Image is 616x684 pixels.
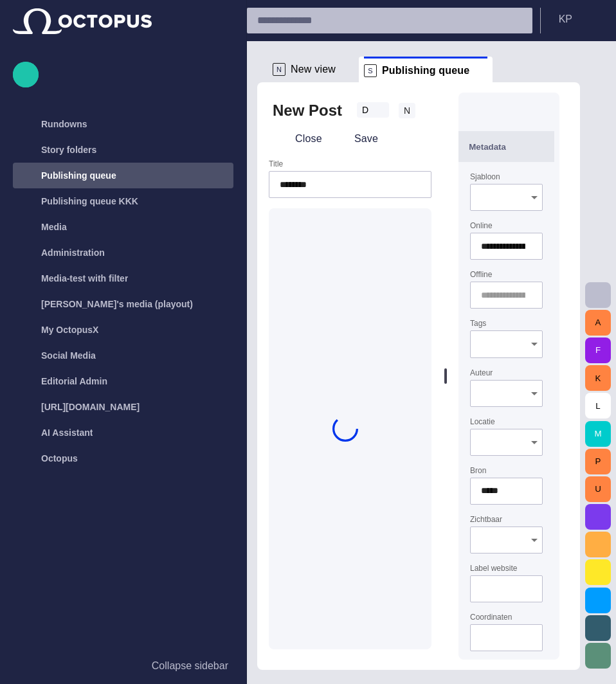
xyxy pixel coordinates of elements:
[41,118,87,130] p: Rundowns
[13,446,233,471] div: Octopus
[362,104,368,116] span: D
[13,291,233,317] div: [PERSON_NAME]'s media (playout)
[41,246,105,259] p: Administration
[585,393,611,419] button: L
[267,57,359,82] div: NNew view
[470,221,493,231] label: Online
[41,426,93,439] p: AI Assistant
[470,465,486,476] label: Bron
[273,127,327,150] button: Close
[291,63,336,76] span: New view
[364,64,377,77] p: S
[458,131,554,162] button: Metadata
[13,394,233,420] div: [URL][DOMAIN_NAME]
[470,269,492,280] label: Offline
[469,142,506,152] span: Metadata
[41,195,138,208] p: Publishing queue KKK
[332,127,383,150] button: Save
[525,531,543,549] button: Open
[559,12,572,27] p: K P
[585,421,611,447] button: M
[13,214,233,240] div: Media
[13,420,233,446] div: AI Assistant
[269,159,283,170] label: Title
[41,401,140,413] p: [URL][DOMAIN_NAME]
[41,298,193,310] p: [PERSON_NAME]'s media (playout)
[470,318,486,329] label: Tags
[41,349,96,362] p: Social Media
[470,416,495,427] label: Locatie
[548,8,608,31] button: KP
[273,63,285,76] p: N
[585,365,611,391] button: K
[13,111,233,471] ul: main menu
[585,476,611,502] button: U
[41,323,98,336] p: My OctopusX
[352,102,394,118] button: D
[13,653,233,679] button: Collapse sidebar
[470,514,502,525] label: Zichtbaar
[525,433,543,451] button: Open
[585,449,611,474] button: P
[41,221,67,233] p: Media
[470,367,493,378] label: Auteur
[525,384,543,402] button: Open
[585,310,611,336] button: A
[470,612,512,623] label: Coordinaten
[382,64,469,77] span: Publishing queue
[525,188,543,206] button: Open
[41,452,78,465] p: Octopus
[152,658,228,674] p: Collapse sidebar
[41,169,116,182] p: Publishing queue
[470,563,517,574] label: Label website
[41,272,128,285] p: Media-test with filter
[470,172,500,183] label: Sjabloon
[585,337,611,363] button: F
[13,265,233,291] div: Media-test with filter
[404,104,410,117] span: N
[359,57,493,82] div: SPublishing queue
[525,335,543,353] button: Open
[273,100,342,121] h2: New Post
[13,8,152,34] img: Octopus News Room
[41,375,107,388] p: Editorial Admin
[13,163,233,188] div: Publishing queue
[41,143,96,156] p: Story folders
